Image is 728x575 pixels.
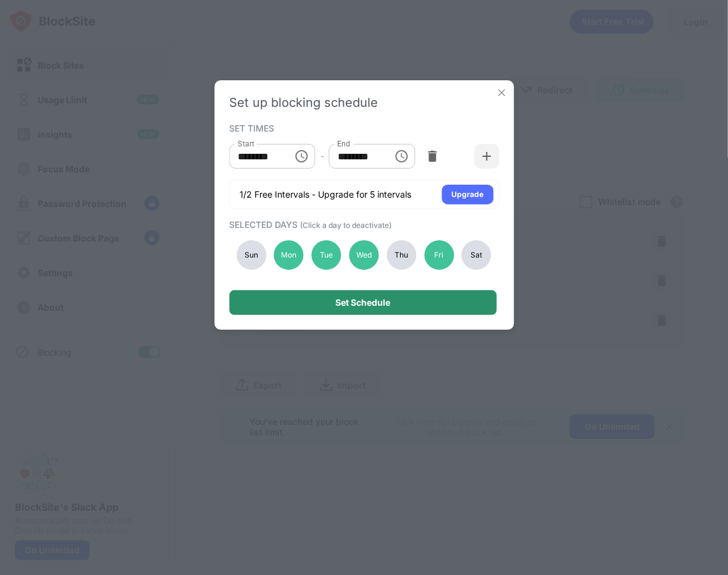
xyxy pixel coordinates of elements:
div: SELECTED DAYS [229,219,496,230]
div: Fri [424,240,454,270]
button: Choose time, selected time is 6:00 PM [390,144,414,169]
img: x-button.svg [495,86,508,99]
div: Wed [349,240,379,270]
div: Upgrade [451,188,483,201]
div: Tue [312,240,341,270]
button: Choose time, selected time is 6:00 AM [290,144,314,169]
div: Thu [387,240,416,270]
label: End [338,138,351,149]
div: Mon [274,240,304,270]
div: Set Schedule [335,298,390,308]
div: Sun [236,240,266,270]
div: SET TIMES [229,123,496,133]
div: Sat [462,240,492,270]
label: Start [238,138,254,149]
div: 1/2 Free Intervals - Upgrade for 5 intervals [240,188,411,201]
span: (Click a day to deactivate) [300,220,391,230]
div: Set up blocking schedule [229,95,499,110]
div: - [320,149,324,163]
